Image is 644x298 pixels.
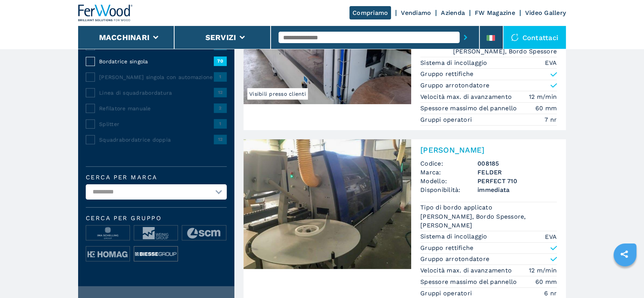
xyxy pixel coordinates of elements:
[477,185,557,194] span: immediata
[535,104,557,113] em: 60 mm
[420,81,489,90] p: Gruppo arrotondatore
[477,159,557,168] h3: 008185
[420,177,477,185] span: Modello:
[544,289,557,298] em: 6 nr
[477,177,557,185] h3: PERFECT 710
[99,105,214,112] span: Refilatore manuale
[99,136,214,143] span: Squadrabordatrice doppia
[420,59,489,67] p: Sistema di incollaggio
[420,232,489,241] p: Sistema di incollaggio
[545,115,557,124] em: 7 nr
[99,58,214,65] span: Bordatrice singola
[420,278,519,286] p: Spessore massimo del pannello
[99,73,214,81] span: [PERSON_NAME] singola con automazione
[182,226,226,241] img: image
[134,226,178,241] img: image
[349,6,391,19] a: Compriamo
[99,120,214,128] span: Splitter
[441,9,465,16] a: Azienda
[214,135,227,144] span: 12
[420,289,474,298] p: Gruppi operatori
[545,58,557,67] em: EVA
[420,255,489,263] p: Gruppo arrotondatore
[420,116,474,124] p: Gruppi operatori
[477,168,557,177] h3: FELDER
[420,168,477,177] span: Marca:
[214,88,227,97] span: 12
[420,93,514,101] p: Velocità max. di avanzamento
[420,185,477,194] span: Disponibilità:
[612,264,638,292] iframe: Chat
[545,232,557,241] em: EVA
[420,244,473,252] p: Gruppo rettifiche
[134,246,178,262] img: image
[475,9,515,16] a: FW Magazine
[420,266,514,275] p: Velocità max. di avanzamento
[615,245,634,264] a: sharethis
[529,92,557,101] em: 12 m/min
[214,119,227,128] span: 1
[420,212,557,230] em: [PERSON_NAME], Bordo Spessore, [PERSON_NAME]
[503,26,566,49] div: Contattaci
[420,203,494,212] p: Tipo di bordo applicato
[420,70,473,78] p: Gruppo rettifiche
[244,139,411,269] img: Bordatrice Singola FELDER PERFECT 710
[453,47,557,56] em: [PERSON_NAME], Bordo Spessore
[401,9,431,16] a: Vendiamo
[214,56,227,66] span: 70
[205,33,236,42] button: Servizi
[78,5,133,21] img: Ferwood
[99,89,214,97] span: Linea di squadrabordatura
[86,174,227,180] label: Cerca per marca
[535,277,557,286] em: 60 mm
[525,9,566,16] a: Video Gallery
[86,246,130,262] img: image
[99,33,150,42] button: Macchinari
[214,72,227,81] span: 1
[511,34,519,41] img: Contattaci
[460,29,471,46] button: submit-button
[214,103,227,113] span: 2
[529,266,557,275] em: 12 m/min
[86,215,227,221] span: Cerca per Gruppo
[86,226,130,241] img: image
[420,159,477,168] span: Codice:
[420,145,557,155] h2: [PERSON_NAME]
[420,104,519,113] p: Spessore massimo del pannello
[247,88,308,100] span: Visibili presso clienti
